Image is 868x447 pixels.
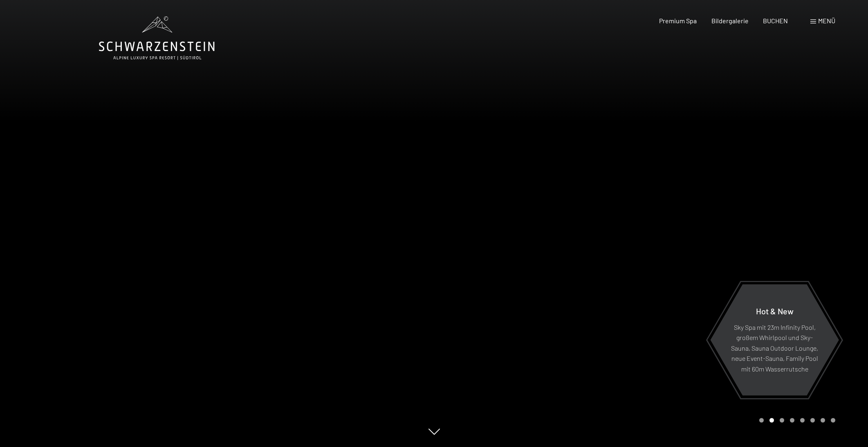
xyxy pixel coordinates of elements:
[711,17,749,24] a: Bildergalerie
[759,418,764,423] div: Carousel Page 1
[730,322,819,374] p: Sky Spa mit 23m Infinity Pool, großem Whirlpool und Sky-Sauna, Sauna Outdoor Lounge, neue Event-S...
[818,17,835,24] span: Menü
[756,418,835,423] div: Carousel Pagination
[790,418,794,423] div: Carousel Page 4
[821,418,825,423] div: Carousel Page 7
[780,418,784,423] div: Carousel Page 3
[810,418,815,423] div: Carousel Page 6
[710,284,839,396] a: Hot & New Sky Spa mit 23m Infinity Pool, großem Whirlpool und Sky-Sauna, Sauna Outdoor Lounge, ne...
[831,418,835,423] div: Carousel Page 8
[763,17,788,24] a: BUCHEN
[659,17,697,24] a: Premium Spa
[800,418,805,423] div: Carousel Page 5
[756,306,794,316] span: Hot & New
[769,418,774,423] div: Carousel Page 2 (Current Slide)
